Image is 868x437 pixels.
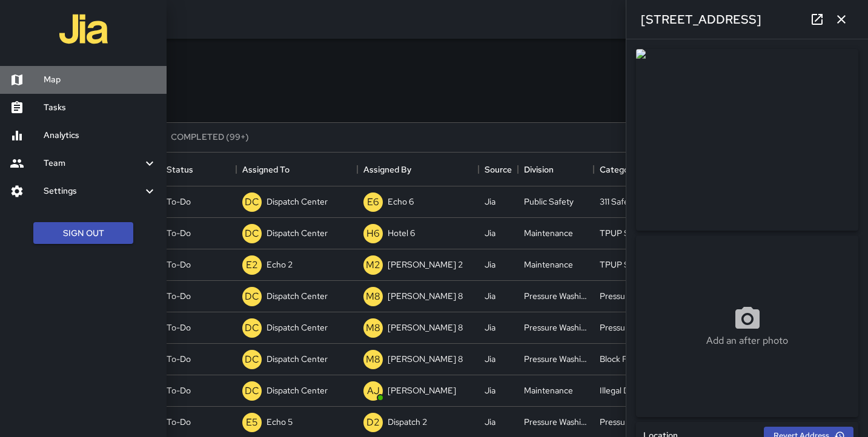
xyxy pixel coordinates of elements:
h6: Team [44,157,142,170]
h6: Map [44,73,157,87]
h6: Settings [44,185,142,198]
h6: Analytics [44,129,157,142]
button: Sign Out [33,222,133,245]
img: jia-logo [59,5,108,53]
h6: Tasks [44,101,157,114]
